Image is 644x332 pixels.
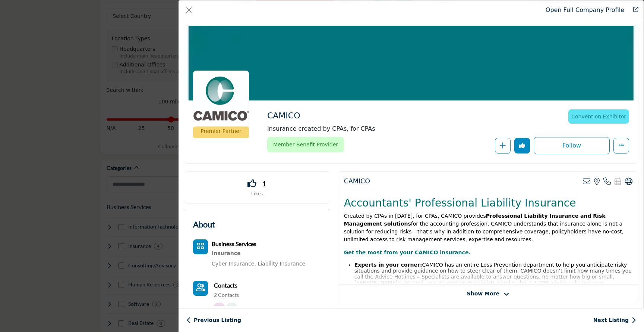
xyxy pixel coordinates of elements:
a: Redirect to camico [546,6,624,13]
a: Cyber Insurance, [212,261,256,267]
span: CAMICO has an entire Loss Prevention department to help you anticipate risky situations and provi... [354,262,632,286]
button: More Options [613,138,629,153]
span: Accountants' Professional Liability Insurance [344,197,576,209]
b: Contacts [214,282,237,289]
img: camico logo [193,71,249,127]
span: Show More [467,290,499,298]
a: Redirect to camico [628,6,638,15]
strong: Experts in your corner: [354,262,422,268]
div: Professional liability, healthcare, life insurance, risk management [212,248,305,258]
b: Business Services [212,240,256,247]
a: Liability Insurance [258,261,305,267]
h2: CAMICO [344,177,370,185]
strong: Get the most from your CAMICO insurance. [344,249,471,255]
button: Redirect to login [534,137,610,154]
strong: Professional Liability Insurance and Risk Management solutions [344,213,606,227]
p: Likes [193,190,321,197]
img: Michelle L. [212,302,226,316]
a: Business Services [212,241,256,247]
button: Contact-Employee Icon [193,281,208,296]
img: Rachel P. [225,302,239,316]
a: 2 Contacts [214,291,239,299]
h2: About [193,218,215,230]
span: 1 [262,178,266,189]
span: Created by CPAs in [DATE], for CPAs, CAMICO provides for the accounting profession. CAMICO unders... [344,213,624,242]
p: Premier Partner [201,127,241,135]
a: Previous Listing [186,316,241,324]
a: Contacts [214,281,237,290]
a: Insurance [212,248,305,258]
button: Redirect to login page [495,138,511,153]
a: Link of redirect to contact page [193,281,208,296]
span: Insurance created by CPAs, for CPAs [267,124,506,133]
button: Close [184,5,194,15]
span: Member Benefit Provider [270,139,341,151]
button: Redirect to login page [514,138,530,153]
p: Convention Exhibitor [571,111,626,122]
button: Category Icon [193,239,208,254]
a: Next Listing [593,316,636,324]
h2: CAMICO [267,111,472,121]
